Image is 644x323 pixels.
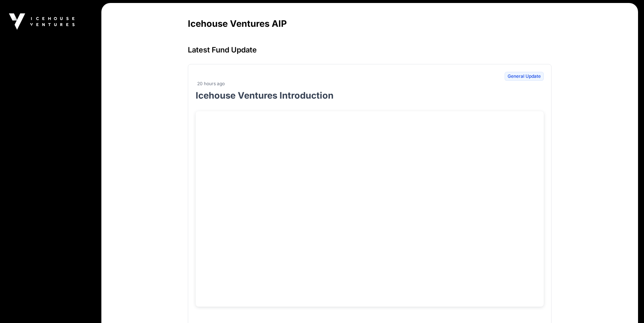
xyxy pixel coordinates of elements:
[505,72,544,81] span: General Update
[188,45,552,55] h3: Latest Fund Update
[9,13,75,30] img: Icehouse Ventures Logo
[197,81,225,87] span: 20 hours ago
[196,90,544,102] p: Icehouse Ventures Introduction
[188,18,552,30] h2: Icehouse Ventures AIP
